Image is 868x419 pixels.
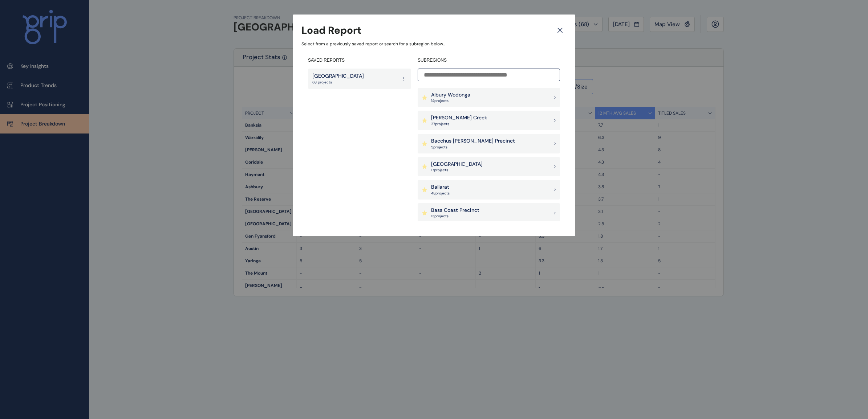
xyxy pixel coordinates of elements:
[431,207,479,214] p: Bass Coast Precinct
[431,114,487,122] p: [PERSON_NAME] Creek
[431,214,479,219] p: 13 project s
[301,41,567,47] p: Select from a previously saved report or search for a subregion below...
[431,161,483,168] p: [GEOGRAPHIC_DATA]
[431,137,515,145] p: Bacchus [PERSON_NAME] Precinct
[431,145,515,150] p: 5 project s
[431,168,483,173] p: 17 project s
[431,91,470,99] p: Albury Wodonga
[308,57,411,63] h4: SAVED REPORTS
[431,98,470,103] p: 14 project s
[431,184,450,191] p: Ballarat
[312,73,364,80] p: [GEOGRAPHIC_DATA]
[418,57,560,63] h4: SUBREGIONS
[312,80,364,85] p: 68 projects
[301,23,361,37] h3: Load Report
[431,122,487,127] p: 27 project s
[431,191,450,196] p: 48 project s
